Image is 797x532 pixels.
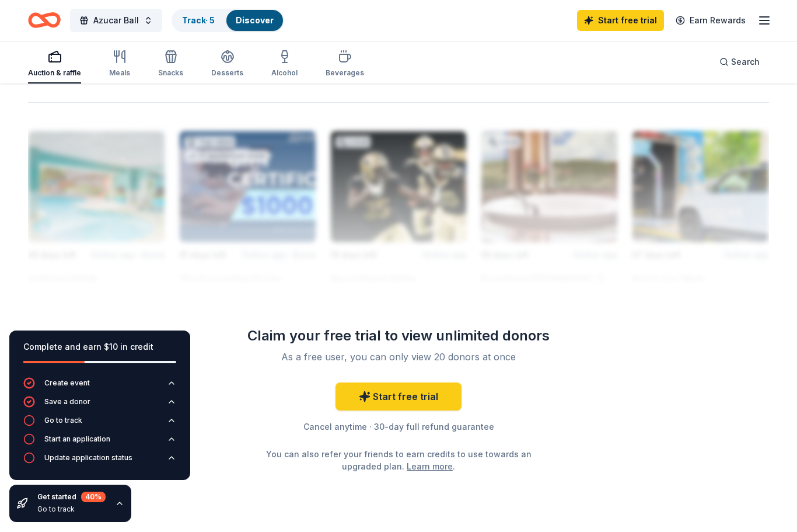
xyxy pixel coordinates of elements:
div: Alcohol [271,69,298,78]
div: Complete and earn $10 in credit [23,340,176,354]
button: Save a donor [23,397,176,415]
div: Go to track [44,416,82,426]
div: Create event [44,379,90,388]
button: Snacks [158,46,183,84]
div: 40 % [81,492,106,503]
div: Start an application [44,435,110,444]
a: Earn Rewards [669,11,753,32]
button: Beverages [326,46,364,84]
button: Track· 5Discover [172,9,284,33]
a: Start free trial [335,383,462,411]
div: As a free user, you can only view 20 donors at once [244,350,553,364]
a: Discover [236,16,274,26]
div: Update application status [44,454,132,463]
div: Desserts [211,69,243,78]
button: Start an application [23,434,176,453]
div: Get started [37,492,106,503]
span: Azucar Ball [93,14,139,28]
span: Search [731,55,760,69]
div: Cancel anytime · 30-day full refund guarantee [230,420,567,434]
a: Track· 5 [182,16,215,26]
button: Desserts [211,46,243,84]
button: Meals [109,46,130,84]
a: Start free trial [577,11,664,32]
button: Alcohol [271,46,298,84]
div: Snacks [158,69,183,78]
div: Beverages [326,69,364,78]
button: Auction & raffle [28,46,81,84]
div: Claim your free trial to view unlimited donors [230,327,567,346]
div: Go to track [37,505,106,514]
div: You can also refer your friends to earn credits to use towards an upgraded plan. . [263,448,534,473]
button: Go to track [23,415,176,434]
div: Meals [109,69,130,78]
div: Save a donor [44,398,90,407]
button: Azucar Ball [70,9,162,33]
a: Learn more [407,461,453,473]
button: Create event [23,378,176,397]
button: Update application status [23,453,176,471]
a: Home [28,7,61,34]
button: Search [710,51,769,74]
div: Auction & raffle [28,69,81,78]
